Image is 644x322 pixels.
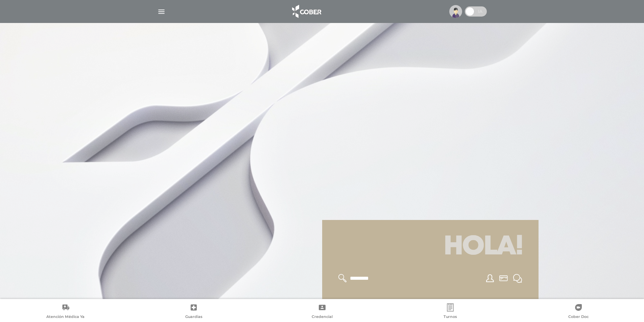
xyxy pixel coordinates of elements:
[330,228,530,266] h1: Hola!
[258,303,386,321] a: Credencial
[449,5,462,18] img: profile-placeholder.svg
[444,314,457,320] span: Turnos
[386,303,514,321] a: Turnos
[129,303,258,321] a: Guardias
[157,7,166,16] img: Cober_menu-lines-white.svg
[185,314,202,320] span: Guardias
[568,314,589,320] span: Cober Doc
[1,303,129,321] a: Atención Médica Ya
[312,314,333,320] span: Credencial
[288,3,324,20] img: logo_cober_home-white.png
[46,314,85,320] span: Atención Médica Ya
[515,303,643,321] a: Cober Doc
